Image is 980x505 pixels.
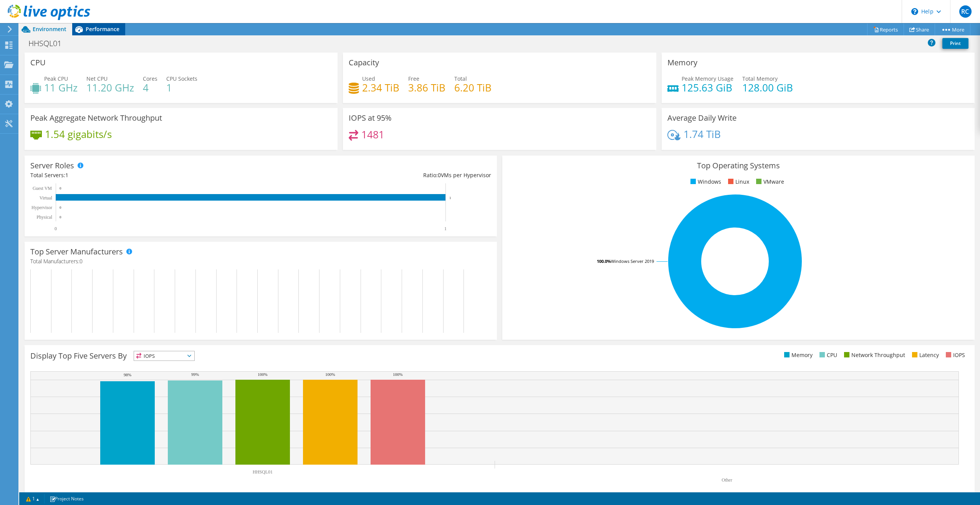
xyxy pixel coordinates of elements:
div: Total Servers: [30,171,261,179]
div: Ratio: VMs per Hypervisor [261,171,491,179]
a: More [935,23,970,35]
span: 0 [438,171,441,179]
a: Reports [867,23,904,35]
text: 100% [258,372,268,377]
text: 1 [444,226,447,231]
span: Peak Memory Usage [682,75,733,82]
text: HHSQL01 [253,469,273,475]
span: Total Memory [742,75,778,82]
tspan: Windows Server 2019 [611,258,654,264]
text: 100% [325,372,335,377]
li: IOPS [944,351,965,359]
span: Total [454,75,467,82]
span: Net CPU [86,75,108,82]
h1: HHSQL01 [25,39,73,48]
a: Share [904,23,935,35]
li: Memory [782,351,813,359]
h4: 11.20 GHz [86,83,134,92]
h3: Capacity [349,58,379,67]
h3: Average Daily Write [667,114,737,122]
text: 0 [60,206,61,209]
svg: \n [911,8,918,15]
text: 0 [60,186,61,190]
h3: Top Operating Systems [508,161,969,170]
span: Performance [86,25,119,33]
text: Virtual [40,195,53,201]
text: Hypervisor [31,205,52,210]
h3: Peak Aggregate Network Throughput [30,114,162,122]
h4: 1.54 gigabits/s [45,130,112,138]
tspan: 100.0% [597,258,611,264]
h4: 125.63 GiB [682,83,733,92]
h4: 4 [143,83,157,92]
li: Linux [726,178,749,186]
span: Used [362,75,375,82]
text: 0 [60,215,61,219]
li: Latency [910,351,939,359]
li: Windows [689,178,721,186]
text: 1 [449,196,451,200]
h3: Top Server Manufacturers [30,248,123,256]
h3: Memory [667,58,697,67]
h4: 1 [166,83,197,92]
h3: CPU [30,58,46,67]
h3: IOPS at 95% [349,114,392,122]
text: 0 [55,226,57,231]
h4: 1481 [361,130,384,139]
h4: 6.20 TiB [454,83,492,92]
li: Network Throughput [842,351,905,359]
span: 1 [65,171,68,179]
a: Project Notes [44,494,89,503]
h4: 11 GHz [44,83,78,92]
text: Guest VM [33,186,52,191]
span: Free [408,75,419,82]
h4: 1.74 TiB [684,130,721,138]
li: VMware [754,178,784,186]
h4: 2.34 TiB [362,83,399,92]
h4: Total Manufacturers: [30,257,491,266]
text: 98% [124,372,131,377]
h4: 128.00 GiB [742,83,793,92]
span: Cores [143,75,157,82]
span: IOPS [134,351,194,360]
text: 100% [393,372,403,377]
a: Print [942,38,968,49]
text: 99% [191,372,199,377]
h4: 3.86 TiB [408,83,445,92]
li: CPU [818,351,837,359]
text: Other [722,477,732,483]
span: RC [959,5,972,18]
span: 0 [79,257,83,265]
h3: Server Roles [30,161,74,170]
text: Physical [36,214,52,220]
span: Environment [33,25,66,33]
a: 1 [21,494,45,503]
span: Peak CPU [44,75,68,82]
span: CPU Sockets [166,75,197,82]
